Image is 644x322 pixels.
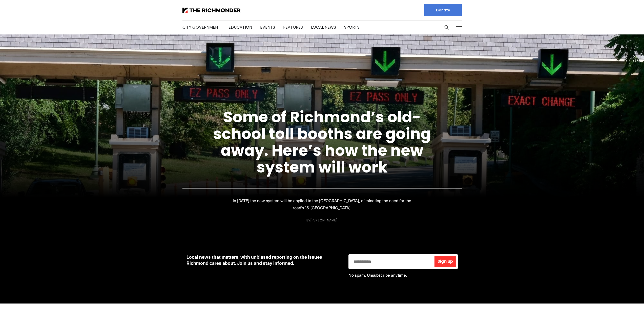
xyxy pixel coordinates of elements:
[306,218,338,222] div: By
[434,256,456,267] button: Sign up
[424,4,462,16] a: Donate
[311,24,336,30] a: Local News
[232,197,412,211] p: In [DATE] the new system will be applied to the [GEOGRAPHIC_DATA], eliminating the need for the r...
[213,106,431,178] a: Some of Richmond’s old-school toll booths are going away. Here’s how the new system will work
[443,24,450,31] button: Search this site
[438,259,453,263] span: Sign up
[310,218,338,223] a: [PERSON_NAME]
[283,24,303,30] a: Features
[260,24,275,30] a: Events
[182,24,220,30] a: City Government
[182,8,241,13] img: The Richmonder
[348,273,407,278] span: No spam. Unsubscribe anytime.
[186,254,340,266] p: Local news that matters, with unbiased reporting on the issues Richmond cares about. Join us and ...
[228,24,252,30] a: Education
[344,24,360,30] a: Sports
